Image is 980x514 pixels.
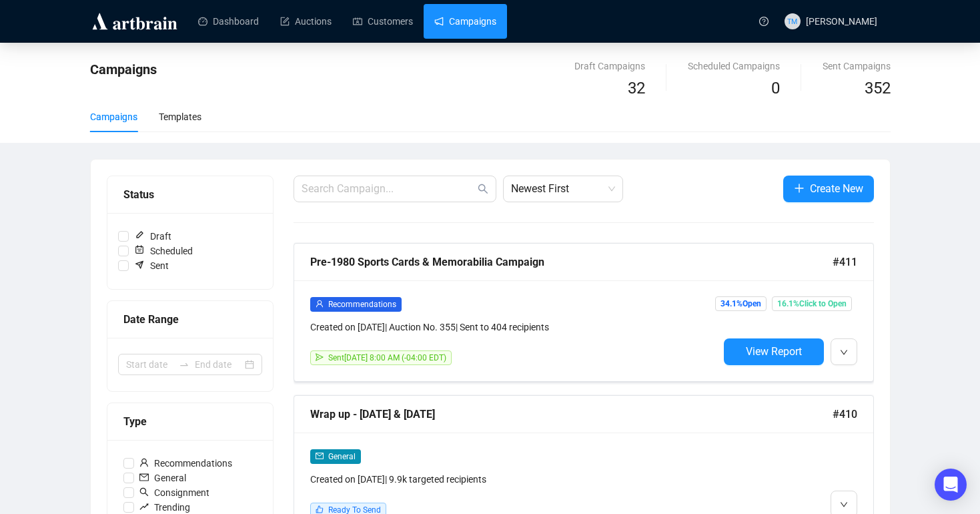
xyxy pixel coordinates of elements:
[310,254,833,270] div: Pre-1980 Sports Cards & Memorabilia Campaign
[179,359,189,370] span: swap-right
[724,338,824,365] button: View Report
[316,300,324,308] span: user
[840,501,848,509] span: down
[198,4,259,39] a: Dashboard
[316,505,324,513] span: like
[810,180,863,197] span: Create New
[787,15,797,27] span: TM
[574,59,645,73] div: Draft Campaigns
[302,181,475,197] input: Search Campaign...
[688,59,780,73] div: Scheduled Campaigns
[772,296,852,311] span: 16.1% Click to Open
[511,176,615,202] span: Newest First
[833,254,857,270] span: #411
[294,243,874,382] a: Pre-1980 Sports Cards & Memorabilia Campaign#411userRecommendationsCreated on [DATE]| Auction No....
[129,244,198,258] span: Scheduled
[139,458,149,467] span: user
[310,472,718,487] div: Created on [DATE] | 9.9k targeted recipients
[759,17,769,26] span: question-circle
[353,4,413,39] a: Customers
[123,186,257,203] div: Status
[139,487,149,497] span: search
[90,109,137,124] div: Campaigns
[310,320,718,334] div: Created on [DATE] | Auction No. 355 | Sent to 404 recipients
[123,413,257,430] div: Type
[134,456,237,471] span: Recommendations
[328,353,446,362] span: Sent [DATE] 8:00 AM (-04:00 EDT)
[139,502,149,511] span: rise
[746,345,802,358] span: View Report
[715,296,767,311] span: 34.1% Open
[179,359,189,370] span: to
[328,300,396,309] span: Recommendations
[90,61,157,77] span: Campaigns
[840,348,848,356] span: down
[316,353,324,361] span: send
[771,79,780,97] span: 0
[434,4,496,39] a: Campaigns
[806,16,877,27] span: [PERSON_NAME]
[865,79,891,97] span: 352
[783,176,874,202] button: Create New
[280,4,332,39] a: Auctions
[328,452,356,461] span: General
[823,59,891,73] div: Sent Campaigns
[195,357,242,372] input: End date
[478,184,488,194] span: search
[310,406,833,423] div: Wrap up - [DATE] & [DATE]
[90,11,179,32] img: logo
[129,229,177,244] span: Draft
[935,469,967,501] div: Open Intercom Messenger
[134,485,215,500] span: Consignment
[129,258,174,273] span: Sent
[139,473,149,482] span: mail
[159,109,201,124] div: Templates
[628,79,645,97] span: 32
[316,452,324,460] span: mail
[833,406,857,423] span: #410
[794,183,805,194] span: plus
[123,311,257,328] div: Date Range
[134,471,191,485] span: General
[126,357,173,372] input: Start date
